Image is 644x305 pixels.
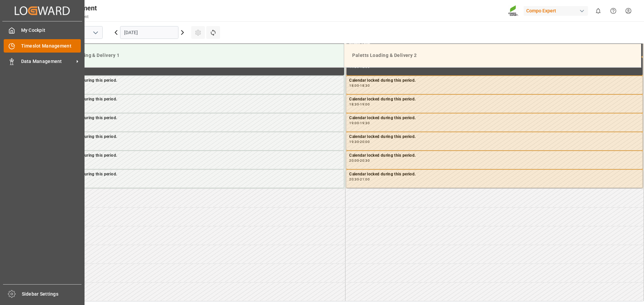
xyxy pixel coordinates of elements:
span: Sidebar Settings [22,291,82,298]
div: - [359,122,360,125]
div: Calendar locked during this period. [51,171,341,178]
div: Calendar locked during this period. [51,152,341,159]
div: 21:00 [360,178,370,181]
div: Calendar locked during this period. [51,77,341,84]
div: 18:30 [349,103,359,106]
div: - [359,178,360,181]
button: show 0 new notifications [591,3,606,18]
div: 20:30 [360,159,370,162]
div: 19:00 [360,103,370,106]
div: Calendar locked during this period. [51,134,341,140]
div: Compo Expert [524,6,588,16]
div: Calendar locked during this period. [51,96,341,103]
a: Timeslot Management [4,39,81,52]
div: Calendar locked during this period. [349,171,640,178]
button: Compo Expert [524,4,591,17]
div: 20:00 [360,140,370,143]
div: Paletts Loading & Delivery 2 [350,49,636,62]
div: 18:00 [349,84,359,87]
div: Calendar locked during this period. [349,152,640,159]
div: Calendar locked during this period. [349,96,640,103]
div: 19:30 [360,122,370,125]
img: Screenshot%202023-09-29%20at%2010.02.21.png_1712312052.png [508,5,519,17]
span: My Cockpit [21,27,81,34]
div: - [359,140,360,143]
div: Calendar locked during this period. [51,115,341,122]
input: DD.MM.YYYY [120,26,178,39]
button: open menu [90,27,100,38]
div: Calendar locked during this period. [349,115,640,122]
div: 19:00 [349,122,359,125]
a: My Cockpit [4,24,81,37]
div: 20:30 [349,178,359,181]
div: Calendar locked during this period. [349,77,640,84]
div: 20:00 [349,159,359,162]
div: - [359,84,360,87]
span: Timeslot Management [21,43,81,50]
button: Help Center [606,3,621,18]
div: 18:30 [360,84,370,87]
span: Data Management [21,58,74,65]
div: Calendar locked during this period. [349,134,640,140]
div: 19:30 [349,140,359,143]
div: - [359,159,360,162]
div: - [359,103,360,106]
div: Paletts Loading & Delivery 1 [52,49,338,62]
